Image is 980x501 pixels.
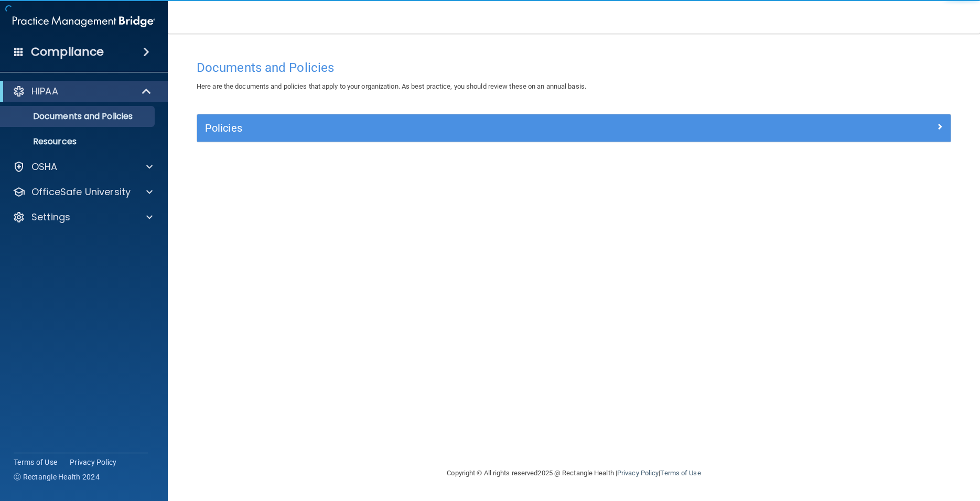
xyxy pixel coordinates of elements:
span: Ⓒ Rectangle Health 2024 [14,472,100,482]
a: OfficeSafe University [13,186,153,198]
a: Privacy Policy [617,469,659,477]
h4: Compliance [31,45,104,59]
p: OSHA [31,161,58,173]
a: Terms of Use [14,457,57,467]
a: HIPAA [13,85,152,98]
p: Resources [7,136,150,147]
a: OSHA [13,161,153,173]
img: PMB logo [13,11,155,32]
a: Privacy Policy [70,457,117,467]
p: Documents and Policies [7,111,150,122]
p: Settings [31,211,70,223]
h5: Policies [205,122,755,134]
a: Settings [13,211,153,223]
a: Policies [205,120,943,136]
p: HIPAA [31,85,58,98]
div: Copyright © All rights reserved 2025 @ Rectangle Health | | [383,456,766,490]
a: Terms of Use [660,469,701,477]
h4: Documents and Policies [197,61,951,74]
p: OfficeSafe University [31,186,131,198]
span: Here are the documents and policies that apply to your organization. As best practice, you should... [197,82,586,90]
